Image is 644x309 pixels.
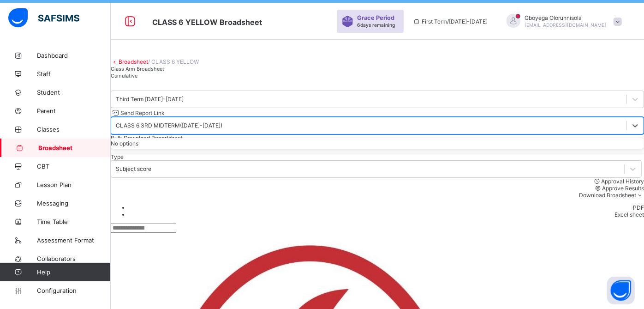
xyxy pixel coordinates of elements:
span: Broadsheet [38,144,111,151]
div: Subject score [116,166,151,173]
div: GboyegaOlorunnisola [497,14,626,29]
span: Approve Results [602,185,644,192]
span: Configuration [37,287,110,294]
span: Collaborators [37,255,111,262]
span: Lesson Plan [37,181,111,188]
span: Cumulative [111,73,137,79]
div: Third Term [DATE]-[DATE] [116,96,184,103]
span: Student [37,89,111,96]
span: Download Broadsheet [579,192,636,199]
span: Parent [37,107,111,115]
span: 6 days remaining [357,22,395,28]
span: Staff [37,70,111,78]
span: Assessment Format [37,236,111,244]
button: Open asap [607,277,635,304]
span: Class Arm Broadsheet [152,18,262,27]
span: Help [37,268,110,276]
span: Time Table [37,218,111,225]
span: Messaging [37,200,111,207]
img: safsims [8,8,79,28]
span: session/term information [413,18,488,25]
span: Grace Period [357,14,394,21]
span: Send Report Link [120,109,165,116]
li: dropdown-list-item-text-1 [129,211,644,218]
span: Approval History [601,178,644,185]
li: dropdown-list-item-text-0 [129,204,644,211]
span: Type [111,153,124,160]
span: CBT [37,163,111,170]
span: / CLASS 6 YELLOW [148,58,199,65]
span: Class Arm Broadsheet [111,66,164,72]
span: Dashboard [37,52,111,59]
img: sticker-purple.71386a28dfed39d6af7621340158ba97.svg [342,16,353,27]
div: No options [111,140,644,147]
div: CLASS 6 3RD MIDTERM([DATE]-[DATE]) [116,122,222,129]
span: Classes [37,126,111,133]
span: Bulk Download Reportsheet [111,134,183,141]
span: [EMAIL_ADDRESS][DOMAIN_NAME] [525,22,607,28]
span: Gboyega Olorunnisola [525,14,607,21]
a: Broadsheet [119,58,148,65]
